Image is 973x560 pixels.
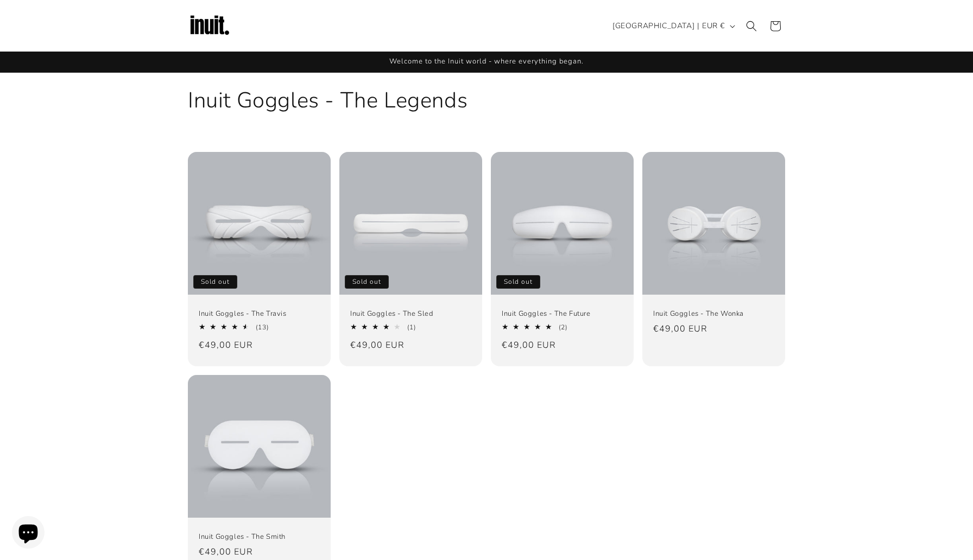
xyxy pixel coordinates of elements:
a: Inuit Goggles - The Future [502,309,623,319]
h1: Inuit Goggles - The Legends [188,86,785,114]
span: Welcome to the Inuit world - where everything began. [389,56,584,66]
inbox-online-store-chat: Shopify online store chat [9,516,48,551]
summary: Search [740,14,763,38]
span: [GEOGRAPHIC_DATA] | EUR € [612,20,725,31]
a: Inuit Goggles - The Wonka [653,309,774,319]
div: Announcement [188,52,785,72]
a: Inuit Goggles - The Sled [350,309,471,319]
button: [GEOGRAPHIC_DATA] | EUR € [606,16,740,36]
a: Inuit Goggles - The Smith [199,532,320,542]
a: Inuit Goggles - The Travis [199,309,320,319]
img: Inuit Logo [188,4,231,48]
